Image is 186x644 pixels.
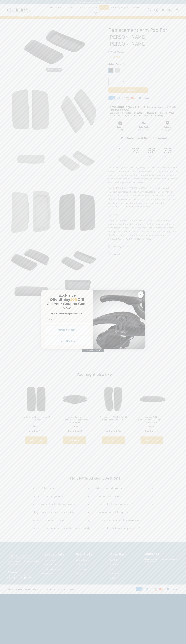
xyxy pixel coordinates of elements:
[50,293,76,302] span: Exclusive Offer:
[45,336,90,345] button: NO, THANKS
[50,312,84,315] span: Sign up to receive your discount.
[82,349,104,352] a: Created with Klaviyo - opens in a new tab
[93,289,145,349] img: 92d77583-a095-41f6-84e7-858462e0427a.jpeg
[45,317,90,322] input: Email
[138,291,144,298] button: Close dialog
[5,5,41,16] h1: Your connection needs to be verified before you can proceed
[45,326,89,335] button: SIGN ME UP!
[47,302,87,310] span: Get Your Coupon Code Now.
[60,297,84,302] span: Enjoy Off!
[70,297,78,302] span: 10%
